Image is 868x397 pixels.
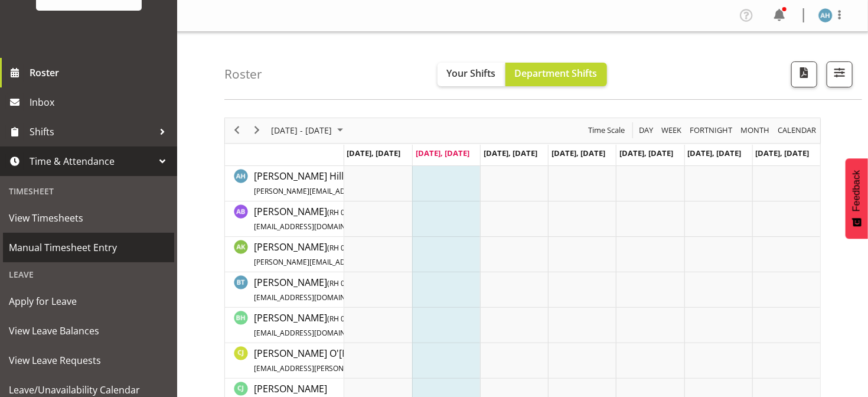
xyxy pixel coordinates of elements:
[3,316,174,346] a: View Leave Balances
[552,148,605,158] span: [DATE], [DATE]
[267,118,350,143] div: August 18 - 24, 2025
[660,123,684,138] button: Timeline Week
[3,203,174,233] a: View Timesheets
[638,123,654,138] span: Day
[660,123,683,138] span: Week
[776,123,818,138] button: Month
[329,243,345,253] span: RH 0
[254,311,419,339] span: [PERSON_NAME]
[254,186,427,196] span: [PERSON_NAME][EMAIL_ADDRESS][DOMAIN_NAME]
[224,67,262,81] h4: Roster
[227,118,247,143] div: previous period
[254,311,419,339] a: [PERSON_NAME](RH 0CH 40)[EMAIL_ADDRESS][DOMAIN_NAME]
[247,118,267,143] div: next period
[254,346,474,375] a: [PERSON_NAME] O'[PERSON_NAME][EMAIL_ADDRESS][PERSON_NAME][DOMAIN_NAME]
[270,123,333,138] span: [DATE] - [DATE]
[30,64,171,82] span: Roster
[505,63,607,86] button: Department Shifts
[229,123,245,138] button: Previous
[30,152,154,170] span: Time & Attendance
[225,343,344,379] td: Callum Jack O'Leary Scott resource
[447,67,496,80] span: Your Shifts
[254,204,419,233] a: [PERSON_NAME](RH 0CH 40)[EMAIL_ADDRESS][DOMAIN_NAME]
[254,240,470,268] span: [PERSON_NAME]
[515,67,598,80] span: Department Shifts
[327,207,367,217] span: ( CH 40)
[254,276,419,303] span: [PERSON_NAME]
[254,205,419,232] span: [PERSON_NAME]
[225,166,344,201] td: Ambrose Hills-Simonsen resource
[9,352,168,369] span: View Leave Requests
[3,262,174,287] div: Leave
[225,308,344,343] td: Bryan Humprhries resource
[347,148,401,158] span: [DATE], [DATE]
[254,328,371,338] span: [EMAIL_ADDRESS][DOMAIN_NAME]
[637,123,655,138] button: Timeline Day
[30,93,171,111] span: Inbox
[9,209,168,227] span: View Timesheets
[776,123,817,138] span: calendar
[254,363,427,373] span: [EMAIL_ADDRESS][PERSON_NAME][DOMAIN_NAME]
[327,243,367,253] span: ( CH 40)
[254,169,474,197] a: [PERSON_NAME] Hills-[PERSON_NAME][PERSON_NAME][EMAIL_ADDRESS][DOMAIN_NAME]
[269,123,348,138] button: August 2025
[9,292,168,310] span: Apply for Leave
[3,346,174,375] a: View Leave Requests
[791,61,817,87] button: Download a PDF of the roster according to the set date range.
[249,123,265,138] button: Next
[756,148,810,158] span: [DATE], [DATE]
[3,179,174,203] div: Timesheet
[329,314,345,324] span: RH 0
[9,239,168,256] span: Manual Timesheet Entry
[739,123,772,138] button: Timeline Month
[688,123,733,138] span: Fortnight
[254,292,371,302] span: [EMAIL_ADDRESS][DOMAIN_NAME]
[254,275,419,304] a: [PERSON_NAME](RH 0CH 40)[EMAIL_ADDRESS][DOMAIN_NAME]
[818,8,833,22] img: ambrose-hills-simonsen3822.jpg
[329,278,345,288] span: RH 0
[225,272,344,308] td: Brad Tweedy resource
[254,240,470,268] a: [PERSON_NAME](RH 0CH 40)[PERSON_NAME][EMAIL_ADDRESS][DOMAIN_NAME]
[3,287,174,316] a: Apply for Leave
[586,123,627,138] button: Time Scale
[254,222,371,232] span: [EMAIL_ADDRESS][DOMAIN_NAME]
[225,201,344,237] td: Amy Robinson resource
[329,207,345,217] span: RH 0
[484,148,537,158] span: [DATE], [DATE]
[9,322,168,340] span: View Leave Balances
[327,314,367,324] span: ( CH 40)
[225,237,344,272] td: Angela Kerrigan resource
[254,257,427,267] span: [PERSON_NAME][EMAIL_ADDRESS][DOMAIN_NAME]
[846,158,868,239] button: Feedback - Show survey
[739,123,771,138] span: Month
[619,148,673,158] span: [DATE], [DATE]
[254,347,474,374] span: [PERSON_NAME] O'[PERSON_NAME]
[688,148,742,158] span: [DATE], [DATE]
[30,123,154,141] span: Shifts
[851,170,862,211] span: Feedback
[327,278,367,288] span: ( CH 40)
[438,63,505,86] button: Your Shifts
[416,148,469,158] span: [DATE], [DATE]
[688,123,735,138] button: Fortnight
[254,170,474,197] span: [PERSON_NAME] Hills-[PERSON_NAME]
[3,233,174,262] a: Manual Timesheet Entry
[827,61,853,87] button: Filter Shifts
[587,123,626,138] span: Time Scale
